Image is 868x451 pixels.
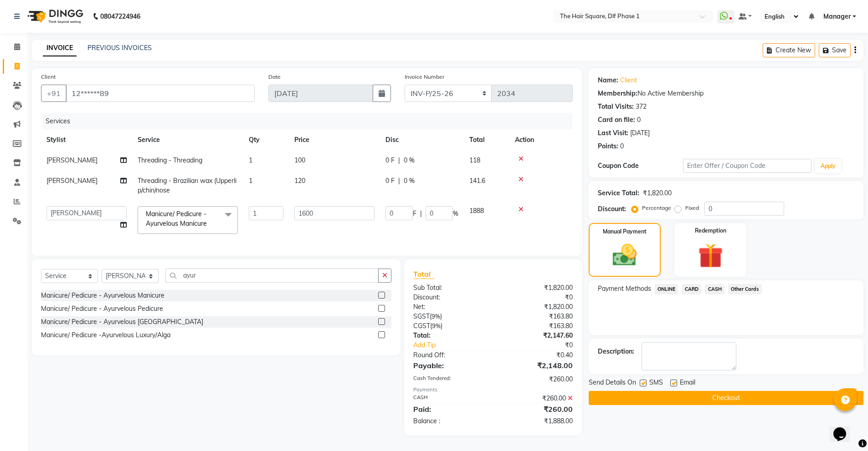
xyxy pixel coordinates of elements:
div: 0 [637,115,641,125]
input: Search or Scan [165,269,379,283]
span: CGST [413,322,430,330]
span: [PERSON_NAME] [46,156,98,164]
span: 0 % [404,156,415,165]
div: [DATE] [630,128,650,138]
div: Cash Tendered: [406,375,493,384]
th: Disc [380,130,464,150]
a: x [207,219,211,228]
span: CASH [705,284,724,294]
img: _cash.svg [605,241,644,269]
div: Last Visit: [598,128,628,138]
span: SMS [649,378,663,389]
span: 0 F [385,176,395,186]
span: Email [680,378,695,389]
span: 100 [294,156,305,164]
div: Services [42,113,580,130]
div: Paid: [406,404,493,415]
div: Coupon Code [598,161,683,171]
div: ₹1,820.00 [493,302,580,312]
th: Action [509,130,573,150]
span: 1 [249,156,252,164]
div: No Active Membership [598,89,854,98]
span: Total [413,269,434,279]
div: ₹163.80 [493,312,580,321]
a: INVOICE [43,40,77,56]
iframe: chat widget [830,415,859,442]
span: 0 % [404,176,415,186]
div: 372 [636,102,647,111]
div: Points: [598,142,618,151]
div: Manicure/ Pedicure -Ayurvelous Luxury/Alga [41,330,170,340]
div: Card on file: [598,115,635,125]
div: 0 [620,142,624,151]
div: Total Visits: [598,102,634,111]
div: ₹1,820.00 [643,188,672,198]
span: 141.6 [469,177,485,185]
label: Percentage [642,204,671,212]
span: 120 [294,177,305,185]
b: 08047224946 [100,4,140,29]
div: ₹1,820.00 [493,283,580,293]
span: Send Details On [589,378,636,389]
th: Qty [243,130,289,150]
div: ( ) [406,321,493,331]
div: ₹2,147.60 [493,331,580,340]
span: 118 [469,156,480,164]
div: ₹260.00 [493,375,580,384]
span: Manicure/ Pedicure - Ayurvelous Manicure [146,210,207,228]
span: 9% [431,313,440,320]
span: | [420,209,422,218]
div: Manicure/ Pedicure - Ayurvelous Pedicure [41,304,163,314]
span: Threading - Threading [138,156,202,164]
span: SGST [413,312,430,320]
div: Discount: [598,204,626,214]
div: Net: [406,302,493,312]
div: ₹1,888.00 [493,416,580,426]
span: | [398,176,400,186]
span: Payment Methods [598,284,651,294]
div: Membership: [598,89,637,98]
div: Manicure/ Pedicure - Ayurvelous [GEOGRAPHIC_DATA] [41,317,203,327]
div: ₹0 [493,293,580,302]
th: Total [464,130,509,150]
div: Manicure/ Pedicure - Ayurvelous Manicure [41,291,164,300]
div: Discount: [406,293,493,302]
span: 0 F [385,156,395,165]
div: Total: [406,331,493,340]
span: 9% [432,322,441,329]
div: ₹2,148.00 [493,360,580,371]
label: Fixed [685,204,699,212]
input: Search by Name/Mobile/Email/Code [66,85,255,102]
span: | [398,156,400,165]
button: Apply [815,159,841,173]
th: Service [132,130,243,150]
button: Create New [763,43,815,57]
label: Date [268,73,281,81]
label: Client [41,73,56,81]
img: _gift.svg [690,240,731,271]
div: ₹0.40 [493,350,580,360]
th: Stylist [41,130,132,150]
span: 1888 [469,207,484,215]
div: Payable: [406,360,493,371]
div: Description: [598,347,634,356]
div: Round Off: [406,350,493,360]
span: Manager [823,12,851,21]
div: ₹260.00 [493,404,580,415]
div: CASH [406,394,493,403]
span: 1 [249,177,252,185]
a: Client [620,76,637,85]
div: Service Total: [598,188,639,198]
div: Sub Total: [406,283,493,293]
button: Save [819,43,851,57]
div: ₹260.00 [493,394,580,403]
div: Balance : [406,416,493,426]
th: Price [289,130,380,150]
div: Name: [598,76,618,85]
span: Other Cards [728,284,762,294]
label: Invoice Number [405,73,444,81]
div: ( ) [406,312,493,321]
div: ₹0 [508,340,580,350]
span: ONLINE [655,284,678,294]
label: Manual Payment [603,228,647,236]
